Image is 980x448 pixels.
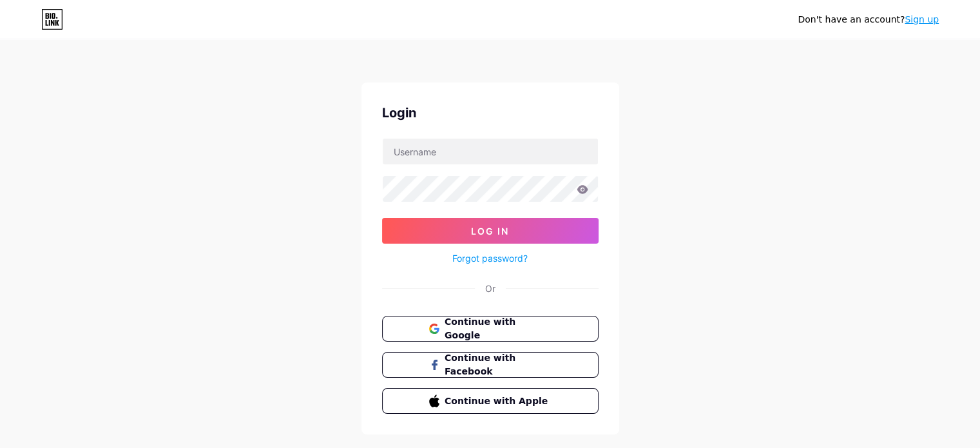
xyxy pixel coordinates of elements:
[445,394,551,408] span: Continue with Apple
[382,218,599,244] button: Log In
[382,103,599,122] div: Login
[471,226,509,237] span: Log In
[445,315,551,342] span: Continue with Google
[382,388,599,414] button: Continue with Apple
[798,13,939,26] div: Don't have an account?
[485,282,495,295] div: Or
[382,316,599,342] button: Continue with Google
[382,352,599,378] button: Continue with Facebook
[905,14,939,24] a: Sign up
[452,251,528,265] a: Forgot password?
[383,139,598,164] input: Username
[445,351,551,378] span: Continue with Facebook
